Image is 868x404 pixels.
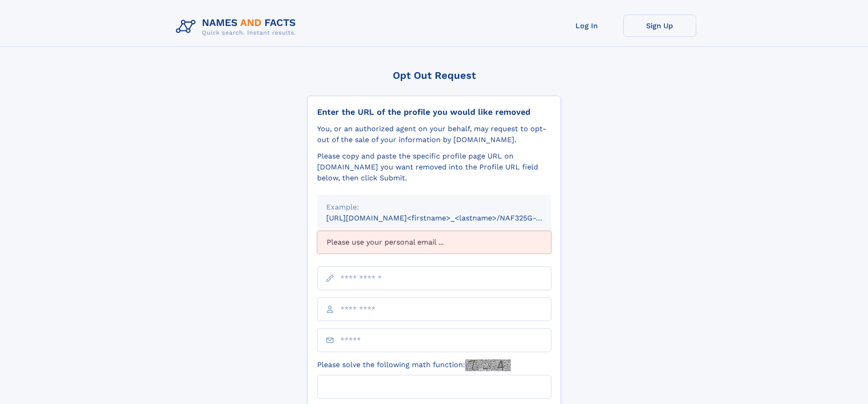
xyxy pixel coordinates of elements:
a: Log In [550,15,623,37]
label: Please solve the following math function: [317,359,511,371]
div: Opt Out Request [308,70,561,81]
div: You, or an authorized agent on your behalf, may request to opt-out of the sale of your informatio... [317,123,551,145]
div: Please use your personal email ... [317,231,551,254]
div: Enter the URL of the profile you would like removed [317,107,551,117]
img: Logo Names and Facts [172,15,303,39]
a: Sign Up [623,15,696,37]
div: Please copy and paste the specific profile page URL on [DOMAIN_NAME] you want removed into the Pr... [317,151,551,184]
small: [URL][DOMAIN_NAME]<firstname>_<lastname>/NAF325G-xxxxxxxx [326,214,569,222]
div: Example: [326,202,542,213]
